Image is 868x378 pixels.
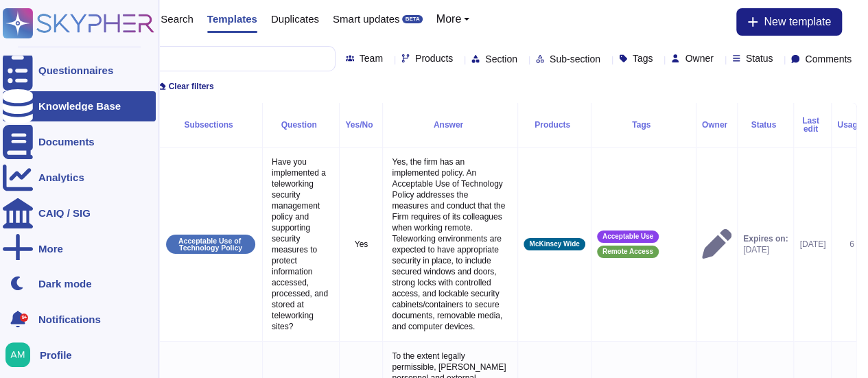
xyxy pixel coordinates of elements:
span: Smart updates [333,14,400,24]
div: Knowledge Base [38,101,121,111]
div: Subsections [165,121,257,129]
button: user [3,340,40,370]
span: Status [746,54,773,63]
div: Answer [388,121,512,129]
span: Search [161,14,193,24]
span: Duplicates [271,14,319,24]
div: CAIQ / SIG [38,208,91,218]
span: Expires on: [743,233,788,244]
span: [DATE] [743,244,788,255]
div: Last edit [799,117,825,133]
div: Products [524,121,585,129]
span: Remote Access [602,248,653,255]
span: Sub-section [550,54,600,64]
a: CAIQ / SIG [3,198,156,228]
div: [DATE] [799,239,825,250]
span: Section [485,54,517,64]
div: 9+ [20,314,28,322]
p: Yes, the firm has an implemented policy. An Acceptable Use of Technology Policy addresses the mea... [388,153,512,335]
div: Yes/No [345,121,377,129]
button: New template [736,8,842,36]
div: Documents [38,137,95,147]
span: More [436,14,461,25]
div: Owner [702,121,731,129]
div: 6 [837,239,866,250]
span: Team [360,54,383,63]
div: Status [743,121,788,129]
div: More [38,244,63,254]
span: Acceptable Use [602,233,653,240]
a: Analytics [3,163,156,193]
a: Knowledge Base [3,91,156,121]
span: Tags [633,54,653,63]
div: Question [268,121,333,129]
span: New template [764,16,831,27]
p: Have you implemented a teleworking security management policy and supporting security measures to... [268,153,333,335]
img: user [5,342,30,367]
span: McKinsey Wide [529,241,579,248]
span: Products [415,54,453,63]
div: Analytics [38,172,84,182]
a: Documents [3,127,156,157]
span: Comments [805,54,852,64]
span: Templates [207,14,257,24]
div: Usage [837,121,866,129]
span: Notifications [38,314,101,324]
span: Owner [685,54,713,63]
div: Tags [597,121,690,129]
p: Acceptable Use of Technology Policy [171,237,250,252]
button: More [436,14,470,25]
p: Yes [345,239,377,250]
div: BETA [402,15,422,23]
input: Search by keywords [54,47,335,71]
a: Questionnaires [3,56,156,86]
span: Clear filters [169,82,214,91]
div: Dark mode [38,279,92,289]
span: Profile [40,350,72,360]
div: Questionnaires [38,65,113,75]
